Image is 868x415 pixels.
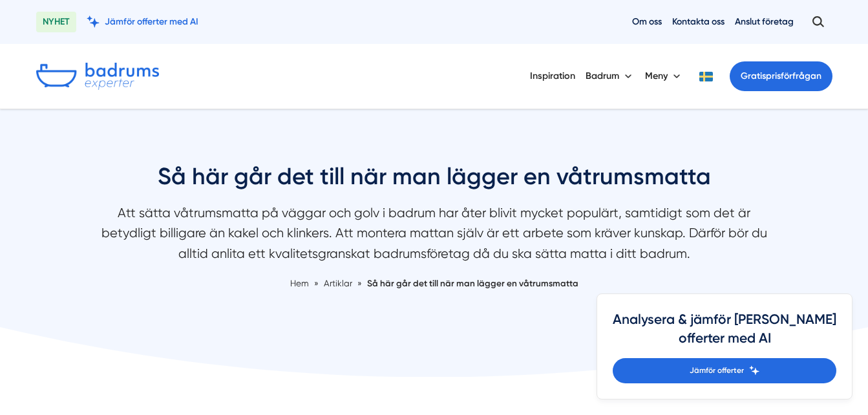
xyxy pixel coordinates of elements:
[367,278,578,288] a: Så här går det till när man lägger en våtrumsmatta
[324,278,352,288] span: Artiklar
[290,278,309,288] a: Hem
[324,278,354,288] a: Artiklar
[87,16,198,28] a: Jämför offerter med AI
[92,161,777,203] h1: Så här går det till när man lägger en våtrumsmatta
[36,63,159,90] img: Badrumsexperter.se logotyp
[632,16,662,28] a: Om oss
[357,277,362,290] span: »
[690,365,744,377] span: Jämför offerter
[92,203,777,270] p: Att sätta våtrumsmatta på väggar och golv i badrum har åter blivit mycket populärt, samtidigt som...
[613,310,836,358] h4: Analysera & jämför [PERSON_NAME] offerter med AI
[92,277,777,290] nav: Breadcrumb
[730,61,832,91] a: Gratisprisförfrågan
[735,16,794,28] a: Anslut företag
[105,16,198,28] span: Jämför offerter med AI
[530,59,575,92] a: Inspiration
[672,16,725,28] a: Kontakta oss
[741,70,766,81] span: Gratis
[645,59,683,93] button: Meny
[613,358,836,383] a: Jämför offerter
[36,12,76,32] span: NYHET
[314,277,319,290] span: »
[586,59,635,93] button: Badrum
